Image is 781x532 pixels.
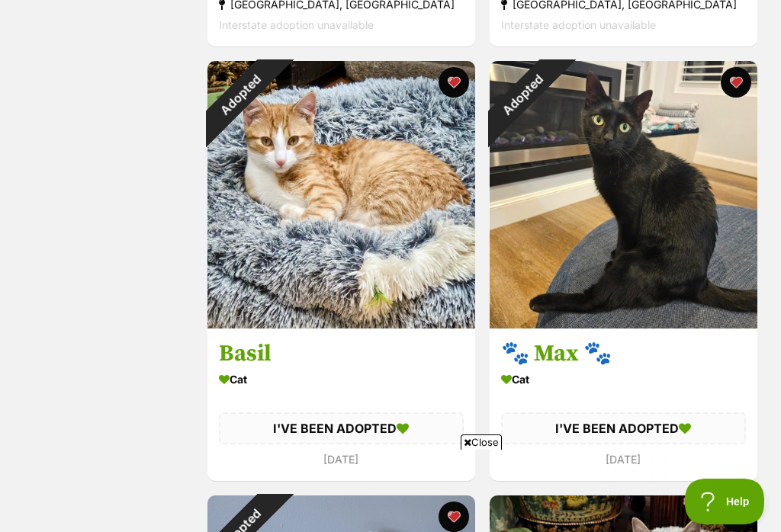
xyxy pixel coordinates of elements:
div: Cat [219,368,464,390]
a: Adopted [490,316,757,331]
img: Basil [207,61,475,328]
div: Cat [501,368,746,390]
a: Basil Cat I'VE BEEN ADOPTED [DATE] favourite [207,328,475,481]
button: favourite [439,67,469,98]
button: favourite [720,67,750,98]
div: I'VE BEEN ADOPTED [219,412,464,444]
a: Adopted [207,316,475,331]
div: Adopted [185,38,297,151]
div: I'VE BEEN ADOPTED [501,412,746,444]
span: Interstate adoption unavailable [219,18,374,31]
div: Adopted [466,38,579,151]
iframe: Advertisement [113,456,668,524]
a: 🐾 Max 🐾 Cat I'VE BEEN ADOPTED [DATE] favourite [490,328,757,481]
iframe: Help Scout Beacon - Open [685,479,766,524]
img: 🐾 Max 🐾 [490,61,757,328]
h3: 🐾 Max 🐾 [501,339,746,368]
div: [DATE] [501,449,746,470]
span: Interstate adoption unavailable [501,18,656,31]
span: Close [461,434,502,450]
h3: Basil [219,339,464,368]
